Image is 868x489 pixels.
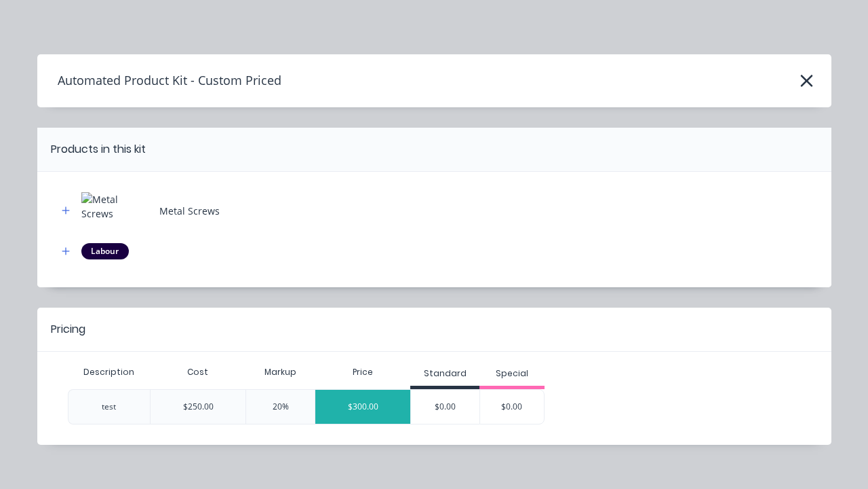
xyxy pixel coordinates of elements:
div: $0.00 [411,390,479,424]
img: Metal Screws [81,192,149,230]
div: Labour [81,243,129,259]
div: Price [315,359,410,386]
div: $250.00 [150,389,245,424]
div: Markup [245,359,315,386]
div: Description [73,355,145,389]
div: Standard [424,367,467,380]
div: Pricing [51,321,85,338]
div: Metal Screws [159,204,220,218]
div: Cost [150,359,245,386]
h4: Automated Product Kit - Custom Priced [37,68,281,94]
div: 20% [245,389,315,424]
div: $0.00 [480,390,544,424]
div: Special [496,367,528,380]
div: Products in this kit [51,141,146,158]
div: test [102,401,116,413]
div: $300.00 [315,390,410,424]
